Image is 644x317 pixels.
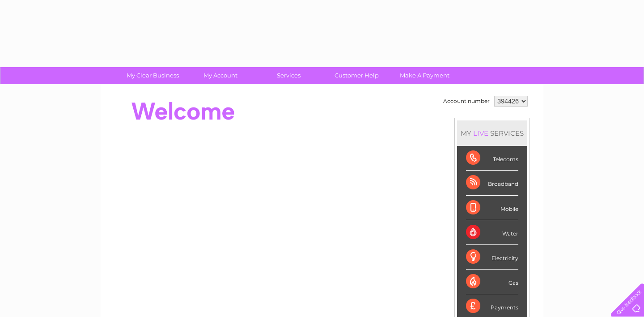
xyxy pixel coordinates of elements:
div: Gas [466,270,518,294]
a: My Account [184,67,258,84]
a: Services [252,67,326,84]
td: Account number [441,94,492,109]
div: LIVE [471,129,490,137]
div: Electricity [466,245,518,270]
div: Broadband [466,171,518,195]
a: Make A Payment [388,67,462,84]
a: My Clear Business [116,67,190,84]
a: Customer Help [320,67,394,84]
div: Telecoms [466,146,518,171]
div: Mobile [466,196,518,220]
div: MY SERVICES [457,120,527,146]
div: Water [466,220,518,245]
